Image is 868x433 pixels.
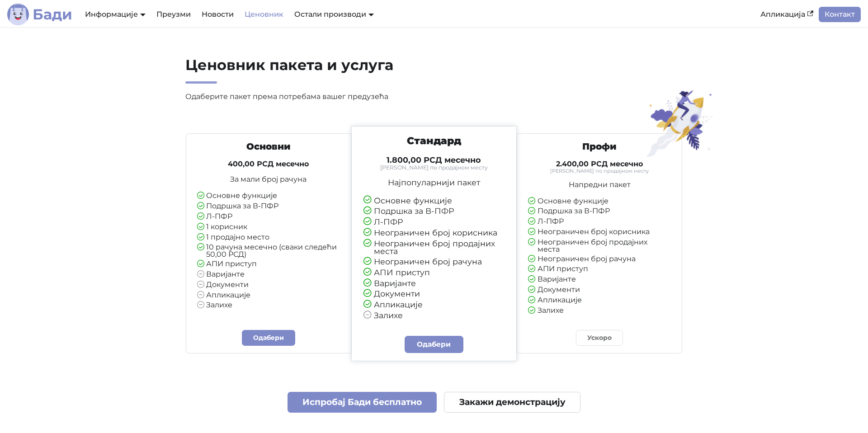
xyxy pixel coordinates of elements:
li: Залихе [197,301,340,310]
a: Одабери [242,330,295,346]
h4: 2.400,00 РСД месечно [528,160,671,169]
li: АПИ приступ [197,260,340,268]
li: Подршка за В-ПФР [197,202,340,211]
li: Л-ПФР [363,218,505,226]
h3: Основни [197,141,340,152]
p: За мали број рачуна [197,176,340,183]
img: Лого [7,4,29,25]
li: Апликације [197,292,340,300]
li: Л-ПФР [197,213,340,221]
li: Апликације [363,301,505,309]
b: Бади [33,7,72,22]
p: Напредни пакет [528,181,671,188]
a: Одабери [405,336,463,353]
small: [PERSON_NAME] по продајном месту [363,165,505,170]
a: ЛогоБади [7,4,72,25]
li: Основне функције [363,197,505,205]
a: Испробај Бади бесплатно [288,392,437,413]
li: Документи [528,286,671,294]
a: Контакт [819,7,861,22]
li: Основне функције [528,198,671,206]
li: Подршка за В-ПФР [363,207,505,216]
li: Неограничен број продајних места [363,240,505,255]
li: Варијанте [528,276,671,284]
img: Ценовник пакета и услуга [641,89,719,157]
li: Варијанте [197,271,340,279]
small: [PERSON_NAME] по продајном месту [528,169,671,174]
h2: Ценовник пакета и услуга [185,56,519,84]
a: Преузми [151,7,196,22]
li: АПИ приступ [363,268,505,277]
li: Неограничен број рачуна [363,258,505,266]
li: Неограничен број продајних места [528,239,671,253]
li: Залихе [363,311,505,320]
li: 1 корисник [197,223,340,231]
p: Одаберите пакет према потребама вашег предузећа [185,91,519,103]
a: Апликација [755,7,819,22]
li: 10 рачуна месечно (сваки следећи 50,00 РСД) [197,244,340,258]
li: Залихе [528,307,671,315]
li: 1 продајно место [197,234,340,242]
h4: 1.800,00 РСД месечно [363,155,505,165]
h4: 400,00 РСД месечно [197,160,340,169]
li: Документи [363,290,505,298]
a: Новости [196,7,239,22]
a: Ценовник [239,7,289,22]
li: АПИ приступ [528,265,671,273]
li: Варијанте [363,279,505,288]
p: Најпопуларнији пакет [363,179,505,187]
li: Основне функције [197,192,340,200]
a: Остали производи [294,10,374,19]
a: Информације [85,10,146,19]
li: Неограничен број корисника [528,228,671,236]
li: Неограничен број корисника [363,229,505,237]
a: Закажи демонстрацију [444,392,580,413]
h3: Стандард [363,135,505,147]
li: Л-ПФР [528,218,671,226]
li: Неограничен број рачуна [528,255,671,264]
li: Подршка за В-ПФР [528,207,671,216]
h3: Профи [528,141,671,152]
li: Апликације [528,297,671,305]
li: Документи [197,281,340,289]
